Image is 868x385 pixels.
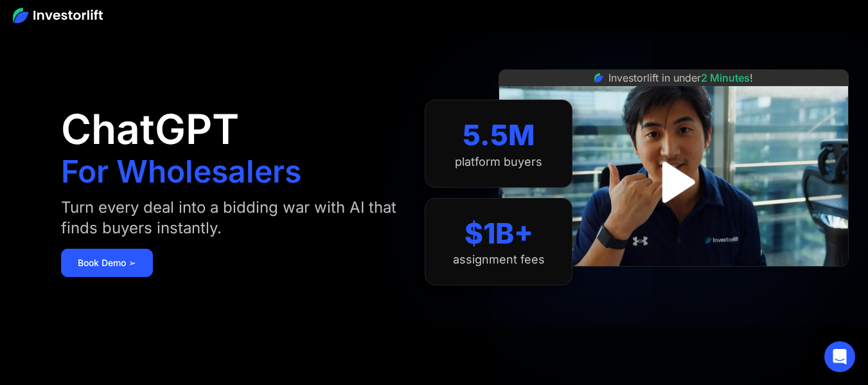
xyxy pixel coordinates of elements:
div: Turn every deal into a bidding war with AI that finds buyers instantly. [61,197,400,238]
iframe: Customer reviews powered by Trustpilot [578,273,770,289]
div: $1B+ [465,217,533,251]
a: open lightbox [645,154,702,211]
div: Investorlift in under ! [608,70,753,85]
div: Open Intercom Messenger [824,341,855,372]
h1: For Wholesalers [61,156,301,187]
a: Book Demo ➢ [61,249,153,277]
h1: ChatGPT [61,109,239,150]
div: 5.5M [463,118,535,152]
div: platform buyers [455,155,542,169]
div: assignment fees [453,253,545,267]
span: 2 Minutes [701,71,750,84]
